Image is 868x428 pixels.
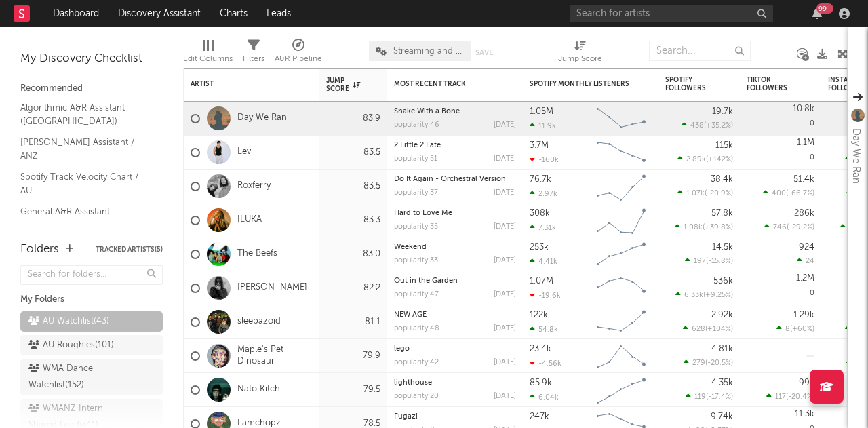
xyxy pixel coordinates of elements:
[28,361,124,393] div: WMA Dance Watchlist ( 152 )
[394,257,438,265] div: popularity: 33
[747,102,814,135] div: 0
[394,413,418,421] a: Fugazi
[20,204,149,232] a: General A&R Assistant ([GEOGRAPHIC_DATA])
[530,243,549,252] div: 253k
[711,209,733,218] div: 57.8k
[796,274,814,283] div: 1.2M
[707,359,731,367] span: -20.5 %
[394,379,432,387] a: lighthouse
[96,246,163,253] button: Tracked Artists(5)
[708,156,731,163] span: +142 %
[591,136,652,170] svg: Chart title
[785,326,790,333] span: 8
[394,311,427,319] a: NEW AGE
[692,359,705,367] span: 279
[20,335,163,355] a: AU Roughies(101)
[243,34,264,73] div: Filters
[394,244,516,251] div: Weekend
[806,258,814,265] span: 24
[20,135,149,163] a: [PERSON_NAME] Assistant / ANZ
[747,76,794,92] div: TikTok Followers
[243,51,264,67] div: Filters
[326,382,380,398] div: 79.5
[275,34,322,73] div: A&R Pipeline
[530,121,556,130] div: 11.9k
[797,138,814,147] div: 1.1M
[326,178,380,195] div: 83.5
[799,243,814,252] div: 924
[275,51,322,67] div: A&R Pipeline
[237,282,307,294] a: [PERSON_NAME]
[591,373,652,407] svg: Chart title
[394,223,438,231] div: popularity: 35
[494,393,516,400] div: [DATE]
[530,223,556,232] div: 7.31k
[530,141,549,150] div: 3.7M
[530,175,551,184] div: 76.7k
[712,243,733,252] div: 14.5k
[795,410,814,419] div: 11.3k
[20,311,163,332] a: AU Watchlist(43)
[20,100,149,128] a: Algorithmic A&R Assistant ([GEOGRAPHIC_DATA])
[394,345,410,353] a: lego
[326,280,380,296] div: 82.2
[20,359,163,395] a: WMA Dance Watchlist(152)
[28,337,114,353] div: AU Roughies ( 101 )
[792,326,812,333] span: +60 %
[686,392,733,401] div: ( )
[708,258,731,265] span: -15.8 %
[591,339,652,373] svg: Chart title
[694,393,706,401] span: 119
[20,292,163,308] div: My Folders
[812,8,822,19] button: 99+
[237,248,277,260] a: The Beefs
[683,324,733,333] div: ( )
[799,378,814,387] div: 993
[686,190,705,197] span: 1.07k
[775,393,786,401] span: 117
[675,290,733,299] div: ( )
[685,256,733,265] div: ( )
[747,271,814,305] div: 0
[394,210,516,217] div: Hard to Love Me
[848,128,864,184] div: Day We Ran
[28,313,109,330] div: AU Watchlist ( 43 )
[711,175,733,184] div: 38.4k
[20,241,59,258] div: Folders
[237,345,313,368] a: Maple's Pet Dinosaur
[394,393,439,400] div: popularity: 20
[763,189,814,197] div: ( )
[772,190,786,197] span: 400
[394,345,516,353] div: lego
[394,142,516,149] div: 2 Little 2 Late
[711,378,733,387] div: 4.35k
[237,180,271,192] a: Roxferry
[494,223,516,231] div: [DATE]
[394,277,516,285] div: Out in the Garden
[494,291,516,298] div: [DATE]
[793,175,814,184] div: 51.4k
[326,144,380,161] div: 83.5
[764,222,814,231] div: ( )
[788,393,812,401] span: -20.4 %
[570,5,773,22] input: Search for artists
[708,393,731,401] span: -17.4 %
[394,176,516,183] div: Do It Again - Orchestral Version
[494,155,516,163] div: [DATE]
[788,190,812,197] span: -66.7 %
[494,359,516,366] div: [DATE]
[530,393,559,402] div: 6.04k
[394,80,496,88] div: Most Recent Track
[326,212,380,229] div: 83.3
[494,325,516,332] div: [DATE]
[394,121,439,129] div: popularity: 46
[558,51,602,67] div: Jump Score
[394,142,441,149] a: 2 Little 2 Late
[494,189,516,197] div: [DATE]
[591,305,652,339] svg: Chart title
[20,265,163,285] input: Search for folders...
[686,156,706,163] span: 2.89k
[591,170,652,203] svg: Chart title
[677,189,733,197] div: ( )
[707,326,731,333] span: +104 %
